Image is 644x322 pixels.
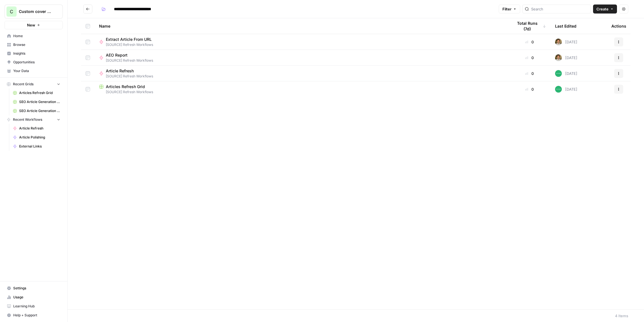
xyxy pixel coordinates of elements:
[555,54,562,61] img: 9peqd3ak2lieyojmlm10uxo82l57
[99,68,504,79] a: Article Refresh[SOURCE] Refresh Workflows
[19,144,60,149] span: External Links
[13,68,60,73] span: Your Data
[5,80,63,88] button: Recent Grids
[5,284,63,293] a: Settings
[611,18,626,34] div: Actions
[106,52,149,58] span: AEO Report
[555,18,576,34] div: Last Edited
[555,54,577,61] div: [DATE]
[19,108,60,113] span: SEO Article Generation Grid (Empathy)
[83,5,92,14] button: Go back
[10,124,63,133] a: Article Refresh
[513,39,546,45] div: 0
[13,60,60,65] span: Opportunities
[5,5,63,19] button: Workspace: Custom cover artworks
[5,302,63,311] a: Learning Hub
[5,311,63,320] button: Help + Support
[13,286,60,291] span: Settings
[99,37,504,47] a: Extract Article From URL[SOURCE] Refresh Workflows
[513,86,546,92] div: 0
[106,42,156,47] span: [SOURCE] Refresh Workflows
[555,70,562,77] img: wwg0kvabo36enf59sssm51gfoc5r
[513,55,546,61] div: 0
[19,9,53,14] span: Custom cover artworks
[10,8,13,15] span: C
[13,82,33,87] span: Recent Grids
[13,313,60,318] span: Help + Support
[531,6,588,12] input: Search
[99,52,504,63] a: AEO Report[SOURCE] Refresh Workflows
[10,106,63,115] a: SEO Article Generation Grid (Empathy)
[593,5,617,14] button: Create
[615,313,628,319] div: 4 Items
[13,304,60,309] span: Learning Hub
[555,70,577,77] div: [DATE]
[106,37,152,42] span: Extract Article From URL
[13,42,60,47] span: Browse
[10,142,63,151] a: External Links
[19,90,60,95] span: Articles Refresh Grid
[99,84,504,95] a: Articles Refresh Grid[SOURCE] Refresh Workflows
[10,88,63,97] a: Articles Refresh Grid
[99,18,504,34] div: Name
[596,6,609,12] span: Create
[555,39,562,45] img: 9peqd3ak2lieyojmlm10uxo82l57
[19,126,60,131] span: Article Refresh
[5,49,63,58] a: Insights
[555,39,577,45] div: [DATE]
[5,115,63,124] button: Recent Workflows
[5,21,63,29] button: New
[19,135,60,140] span: Article Polishing
[513,18,546,34] div: Total Runs (7d)
[513,71,546,76] div: 0
[502,6,511,12] span: Filter
[555,86,577,93] div: [DATE]
[555,86,562,93] img: wwg0kvabo36enf59sssm51gfoc5r
[5,66,63,75] a: Your Data
[27,22,35,28] span: New
[10,133,63,142] a: Article Polishing
[13,33,60,39] span: Home
[5,293,63,302] a: Usage
[13,51,60,56] span: Insights
[99,90,504,95] span: [SOURCE] Refresh Workflows
[106,84,145,90] span: Articles Refresh Grid
[5,40,63,49] a: Browse
[106,74,153,79] span: [SOURCE] Refresh Workflows
[5,58,63,67] a: Opportunities
[499,5,520,14] button: Filter
[5,32,63,41] a: Home
[13,117,42,122] span: Recent Workflows
[106,58,153,63] span: [SOURCE] Refresh Workflows
[19,99,60,104] span: SEO Article Generation Grid
[10,97,63,106] a: SEO Article Generation Grid
[13,295,60,300] span: Usage
[106,68,149,74] span: Article Refresh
